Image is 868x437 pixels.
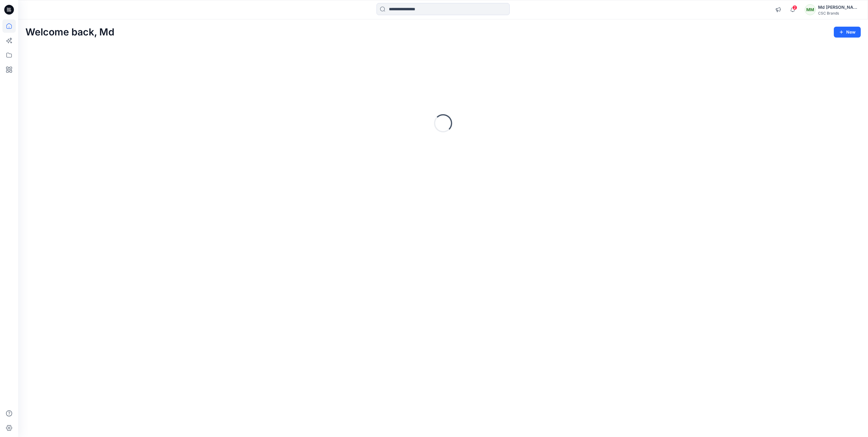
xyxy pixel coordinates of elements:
button: New [834,27,861,38]
span: 2 [792,5,797,10]
h2: Welcome back, Md [25,27,114,38]
div: Md [PERSON_NAME] [818,4,860,11]
div: MM [805,4,816,15]
div: CSC Brands [818,11,860,15]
